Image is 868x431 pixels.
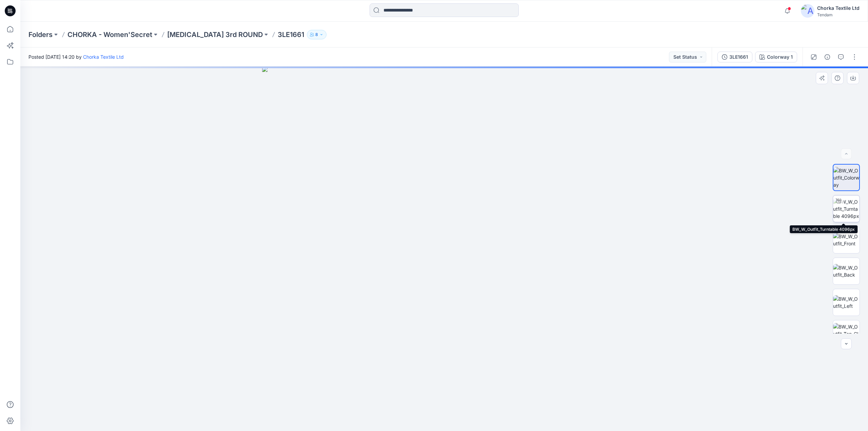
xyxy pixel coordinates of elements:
span: Posted [DATE] 14:20 by [28,53,124,60]
div: Tendam [817,12,860,17]
button: 8 [307,30,327,39]
a: CHORKA - Women'Secret [67,30,152,39]
a: Chorka Textile Ltd [83,54,124,60]
div: 3LE1661 [729,53,748,61]
div: Chorka Textile Ltd [817,4,860,12]
button: Details [822,52,833,62]
img: avatar [801,4,814,18]
button: 3LE1661 [717,52,752,62]
p: 8 [315,31,318,38]
img: BW_W_Outfit_Colorway [833,167,859,188]
a: [MEDICAL_DATA] 3rd ROUND [167,30,263,39]
img: BW_W_Outfit_Back [833,264,860,278]
p: 3LE1661 [278,30,304,39]
img: BW_W_Outfit_Turntable 4096px [833,198,860,220]
a: Folders [28,30,53,39]
img: BW_W_Outfit_Top_CloseUp [833,323,860,344]
img: BW_W_Outfit_Left [833,295,860,310]
button: Colorway 1 [755,52,797,62]
div: Colorway 1 [767,53,793,61]
img: BW_W_Outfit_Front [833,233,860,247]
